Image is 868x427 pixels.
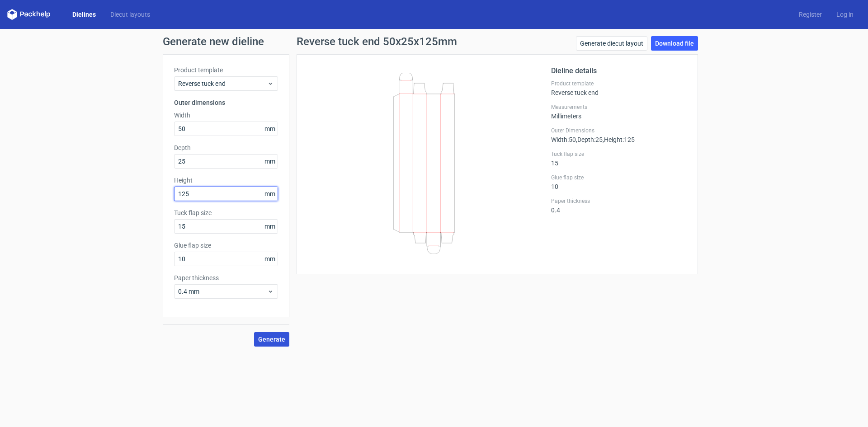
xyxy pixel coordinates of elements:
[174,143,278,152] label: Depth
[792,10,829,19] a: Register
[262,155,278,168] span: mm
[551,80,687,96] div: Reverse tuck end
[178,79,267,88] span: Reverse tuck end
[103,10,157,19] a: Diecut layouts
[551,150,687,158] label: Tuck flap size
[551,66,687,76] h2: Dieline details
[262,187,278,201] span: mm
[178,287,267,296] span: 0.4 mm
[551,103,687,120] div: Millimeters
[262,252,278,266] span: mm
[262,122,278,136] span: mm
[551,136,576,143] span: Width : 50
[551,103,687,111] label: Measurements
[551,174,687,190] div: 10
[174,98,278,107] h3: Outer dimensions
[174,273,278,282] label: Paper thickness
[651,36,698,51] a: Download file
[174,208,278,217] label: Tuck flap size
[551,197,687,205] label: Paper thickness
[163,36,705,47] h1: Generate new dieline
[262,220,278,233] span: mm
[551,127,687,134] label: Outer Dimensions
[258,336,285,343] span: Generate
[174,66,278,75] label: Product template
[174,111,278,120] label: Width
[576,136,603,143] span: , Depth : 25
[551,80,687,87] label: Product template
[551,197,687,214] div: 0.4
[603,136,635,143] span: , Height : 125
[551,150,687,167] div: 15
[576,36,647,51] a: Generate diecut layout
[174,176,278,185] label: Height
[297,36,457,47] h1: Reverse tuck end 50x25x125mm
[254,332,289,347] button: Generate
[65,10,103,19] a: Dielines
[174,241,278,250] label: Glue flap size
[829,10,861,19] a: Log in
[551,174,687,181] label: Glue flap size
